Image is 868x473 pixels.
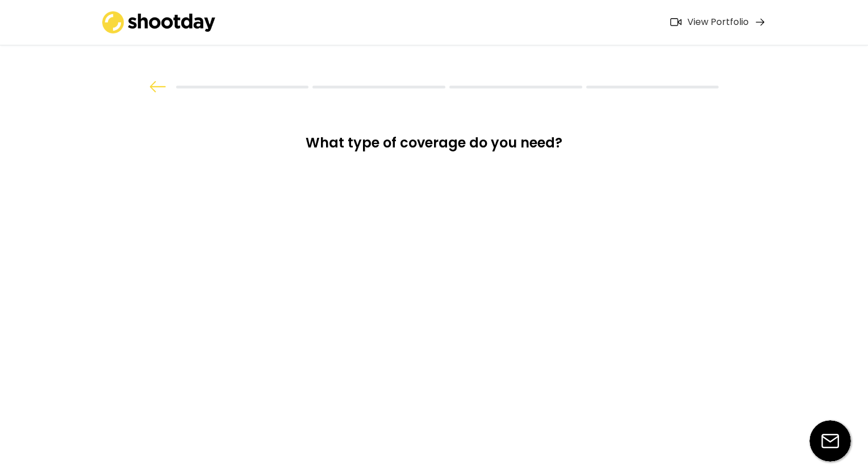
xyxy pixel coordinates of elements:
[687,16,749,28] div: View Portfolio
[809,420,851,462] img: email-icon%20%281%29.svg
[149,81,166,92] img: arrow%20back.svg
[279,134,589,161] div: What type of coverage do you need?
[102,11,216,33] img: shootday_logo.png
[670,18,682,26] img: Icon%20feather-video%402x.png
